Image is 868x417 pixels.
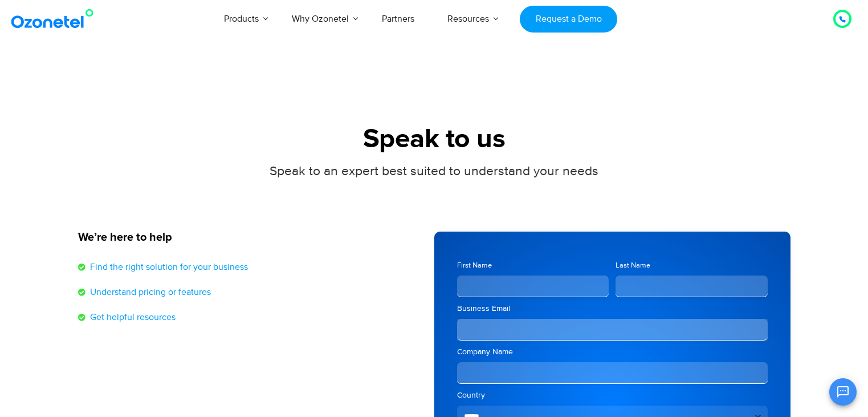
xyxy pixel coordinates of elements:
span: Understand pricing or features [87,285,211,299]
h1: Speak to us [78,124,790,155]
label: Last Name [616,260,768,271]
a: Request a Demo [520,6,617,33]
span: Get helpful resources [87,310,176,324]
label: First Name [457,260,609,271]
span: Speak to an expert best suited to understand your needs [270,163,598,179]
button: Open chat [829,378,857,406]
label: Company Name [457,346,768,358]
label: Business Email [457,303,768,314]
span: Find the right solution for your business [87,260,248,274]
h5: We’re here to help [78,232,423,243]
label: Country [457,390,768,401]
